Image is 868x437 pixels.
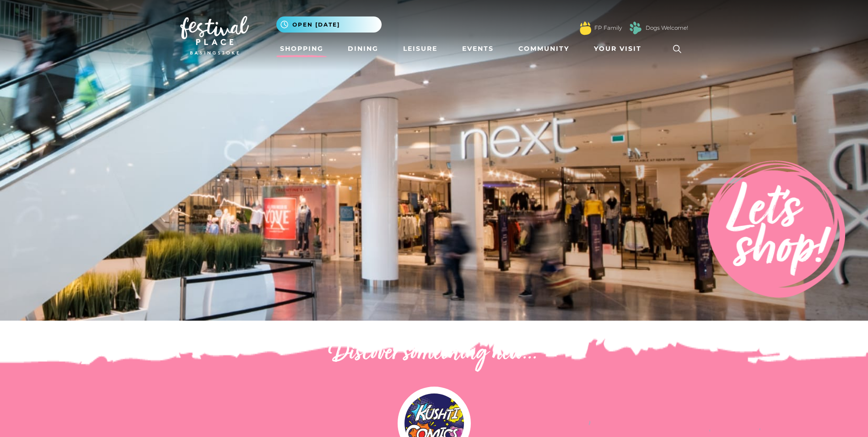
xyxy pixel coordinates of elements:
a: Dogs Welcome! [646,24,688,32]
a: Dining [344,40,382,57]
a: FP Family [594,24,622,32]
h2: Discover something new... [180,339,688,368]
a: Leisure [399,40,441,57]
a: Community [515,40,573,57]
a: Shopping [276,40,327,57]
a: Events [458,40,497,57]
a: Your Visit [590,40,650,57]
button: Open [DATE] [276,16,382,33]
span: Open [DATE] [292,21,340,29]
span: Your Visit [594,44,642,54]
img: Festival Place Logo [180,16,249,55]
